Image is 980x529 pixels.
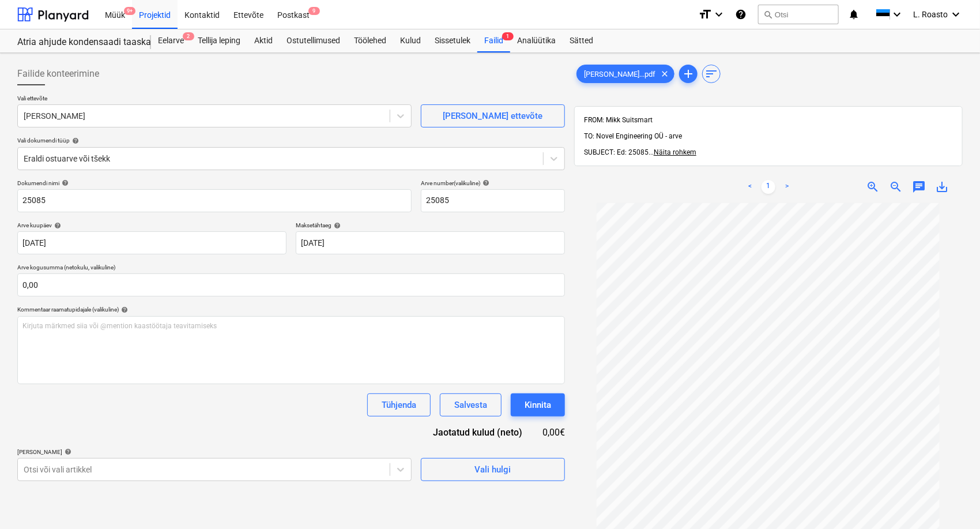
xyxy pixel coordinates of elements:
[119,306,128,313] span: help
[563,29,600,52] a: Sätted
[762,180,775,194] a: Page 1 is your current page
[913,10,948,19] span: L. Roasto
[296,222,565,229] div: Maksetähtaeg
[704,67,718,81] span: sort
[654,148,696,156] span: Näita rohkem
[421,104,565,127] button: [PERSON_NAME] ettevõte
[280,29,347,52] a: Ostutellimused
[912,180,926,194] span: chat
[347,29,393,52] a: Töölehed
[780,180,794,194] a: Next page
[17,231,287,254] input: Arve kuupäeva pole määratud.
[367,393,431,417] button: Tühjenda
[17,137,565,144] div: Vali dokumendi tüüp
[443,108,542,123] div: [PERSON_NAME] ettevõte
[949,7,963,21] i: keyboard_arrow_down
[415,426,541,439] div: Jaotatud kulud (neto)
[576,65,674,83] div: [PERSON_NAME]...pdf
[17,95,412,104] p: Vali ettevõte
[584,132,682,140] span: TO: Novel Engineering OÜ - arve
[17,264,565,273] p: Arve kogusumma (netokulu, valikuline)
[421,458,565,481] button: Vali hulgi
[743,180,757,194] a: Previous page
[151,29,191,52] div: Eelarve
[502,32,514,40] span: 1
[763,10,772,19] span: search
[698,7,712,21] i: format_size
[480,179,489,186] span: help
[421,189,565,212] input: Arve number
[477,29,510,52] div: Failid
[59,179,69,186] span: help
[17,448,412,456] div: [PERSON_NAME]
[440,393,502,417] button: Salvesta
[511,393,565,417] button: Kinnita
[681,67,695,81] span: add
[735,7,747,21] i: Abikeskus
[454,397,487,412] div: Salvesta
[658,67,672,81] span: clear
[17,306,565,313] div: Kommentaar raamatupidajale (valikuline)
[541,426,565,439] div: 0,00€
[889,180,903,194] span: zoom_out
[17,222,287,229] div: Arve kuupäev
[577,70,662,78] span: [PERSON_NAME]...pdf
[393,29,428,52] a: Kulud
[331,222,341,229] span: help
[52,222,61,229] span: help
[151,29,191,52] a: Eelarve2
[712,7,726,21] i: keyboard_arrow_down
[17,36,137,48] div: Atria ahjude kondensaadi taaskasutus
[17,67,99,81] span: Failide konteerimine
[382,397,416,412] div: Tühjenda
[62,448,71,455] span: help
[17,179,412,187] div: Dokumendi nimi
[477,29,510,52] a: Failid1
[183,32,194,40] span: 2
[247,29,280,52] a: Aktid
[866,180,880,194] span: zoom_in
[890,7,904,21] i: keyboard_arrow_down
[758,5,839,24] button: Otsi
[308,7,320,15] span: 9
[17,189,412,212] input: Dokumendi nimi
[296,231,565,254] input: Tähtaega pole määratud
[124,7,135,15] span: 9+
[584,148,649,156] span: SUBJECT: Ed: 25085
[191,29,247,52] a: Tellija leping
[649,148,696,156] span: ...
[525,397,551,412] div: Kinnita
[848,7,860,21] i: notifications
[584,116,653,124] span: FROM: Mikk Suitsmart
[474,462,511,477] div: Vali hulgi
[510,29,563,52] a: Analüütika
[421,179,565,187] div: Arve number (valikuline)
[70,137,79,144] span: help
[17,273,565,297] input: Arve kogusumma (netokulu, valikuline)
[935,180,949,194] span: save_alt
[428,29,477,52] a: Sissetulek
